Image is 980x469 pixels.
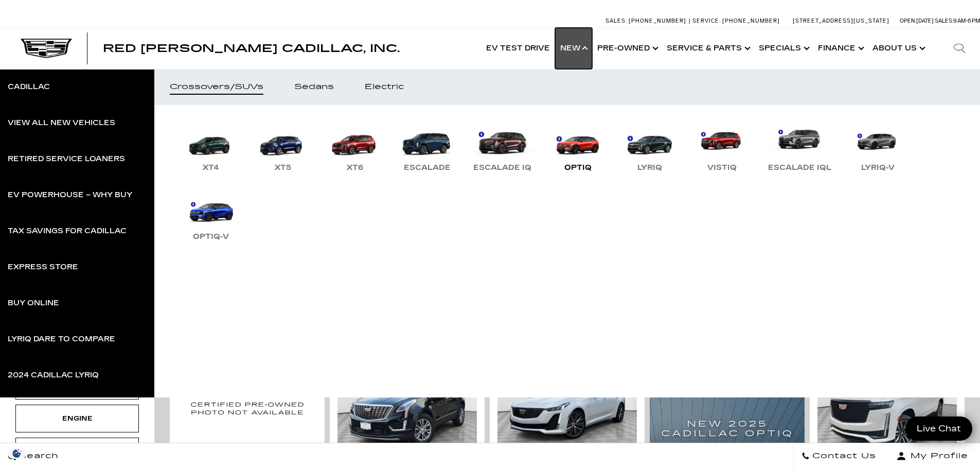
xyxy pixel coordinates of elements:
[180,189,242,243] a: OPTIQ-V
[15,438,139,465] div: ColorColor
[619,120,681,174] a: LYRIQ
[337,354,477,459] img: 2022 Cadillac XT5 Premium Luxury
[349,69,419,105] a: Electric
[177,354,317,462] img: 2022 Cadillac XT4 Sport
[8,336,115,343] div: LYRIQ Dare to Compare
[198,162,224,174] div: XT4
[8,372,99,379] div: 2024 Cadillac LYRIQ
[905,416,972,441] a: Live Chat
[691,120,753,174] a: VISTIQ
[632,162,667,174] div: LYRIQ
[154,69,279,105] a: Crossovers/SUVs
[547,120,609,174] a: OPTIQ
[953,18,980,24] span: 9 AM-6 PM
[497,354,637,459] img: 2024 Cadillac CT5 Premium Luxury
[8,155,125,163] div: Retired Service Loaners
[103,43,400,54] a: Red [PERSON_NAME] Cadillac, Inc.
[629,18,686,24] span: [PHONE_NUMBER]
[662,28,754,69] a: Service & Parts
[279,69,349,105] a: Sedans
[468,120,537,174] a: Escalade IQ
[884,443,980,469] button: Open user profile menu
[270,162,296,174] div: XT5
[324,120,386,174] a: XT6
[16,449,59,463] span: Search
[481,28,555,69] a: EV Test Drive
[813,28,867,69] a: Finance
[754,28,813,69] a: Specials
[605,18,689,24] a: Sales: [PHONE_NUMBER]
[8,83,50,91] div: Cadillac
[342,162,368,174] div: XT6
[396,120,458,174] a: Escalade
[252,120,314,174] a: XT5
[365,83,404,91] div: Electric
[294,83,334,91] div: Sedans
[793,443,884,469] a: Contact Us
[5,448,29,459] section: Click to Open Cookie Consent Modal
[51,413,103,424] div: Engine
[559,162,597,174] div: OPTIQ
[912,423,966,435] span: Live Chat
[399,162,456,174] div: Escalade
[8,300,59,307] div: Buy Online
[170,83,263,91] div: Crossovers/SUVs
[15,405,139,432] div: EngineEngine
[856,162,900,174] div: LYRIQ-V
[763,120,836,174] a: Escalade IQL
[8,264,78,271] div: Express Store
[906,449,968,463] span: My Profile
[810,449,876,463] span: Contact Us
[722,18,780,24] span: [PHONE_NUMBER]
[689,18,782,24] a: Service: [PHONE_NUMBER]
[180,120,242,174] a: XT4
[468,162,537,174] div: Escalade IQ
[817,354,957,459] img: 2024 Cadillac Escalade Sport
[555,28,592,69] a: New
[8,192,132,199] div: EV Powerhouse – Why Buy
[8,119,115,127] div: View All New Vehicles
[21,39,72,58] img: Cadillac Dark Logo with Cadillac White Text
[692,18,721,24] span: Service:
[935,18,953,24] span: Sales:
[103,42,400,55] span: Red [PERSON_NAME] Cadillac, Inc.
[793,18,889,24] a: [STREET_ADDRESS][US_STATE]
[8,228,127,235] div: Tax Savings for Cadillac
[900,18,934,24] span: Open [DATE]
[939,28,980,69] div: Search
[188,231,234,243] div: OPTIQ-V
[763,162,836,174] div: Escalade IQL
[702,162,742,174] div: VISTIQ
[605,18,627,24] span: Sales:
[867,28,929,69] a: About Us
[592,28,662,69] a: Pre-Owned
[847,120,908,174] a: LYRIQ-V
[5,448,29,459] img: Opt-Out Icon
